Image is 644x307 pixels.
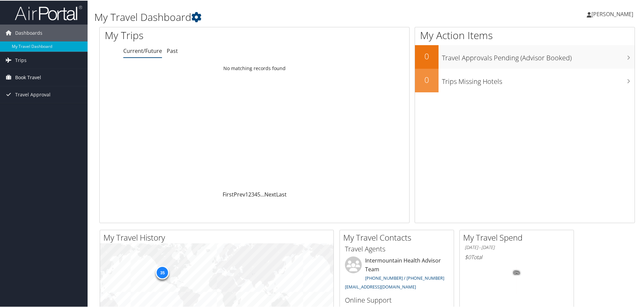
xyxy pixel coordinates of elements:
[15,68,41,85] span: Book Travel
[345,295,449,304] h3: Online Support
[167,47,178,54] a: Past
[415,44,635,68] a: 0Travel Approvals Pending (Advisor Booked)
[15,51,27,68] span: Trips
[465,253,471,260] span: $0
[123,47,162,54] a: Current/Future
[342,256,452,292] li: Intermountain Health Advisor Team
[465,253,569,260] h6: Total
[156,265,169,279] div: 35
[415,28,635,42] h1: My Action Items
[591,10,633,17] span: [PERSON_NAME]
[234,190,245,197] a: Prev
[245,190,248,197] a: 1
[264,190,276,197] a: Next
[587,3,640,24] a: [PERSON_NAME]
[365,274,444,280] a: [PHONE_NUMBER] / [PHONE_NUMBER]
[463,231,574,243] h2: My Travel Spend
[343,231,454,243] h2: My Travel Contacts
[415,73,439,85] h2: 0
[257,190,260,197] a: 5
[276,190,287,197] a: Last
[251,190,254,197] a: 3
[254,190,257,197] a: 4
[442,49,635,62] h3: Travel Approvals Pending (Advisor Booked)
[345,283,416,289] a: [EMAIL_ADDRESS][DOMAIN_NAME]
[465,244,569,250] h6: [DATE] - [DATE]
[94,9,458,24] h1: My Travel Dashboard
[15,86,51,102] span: Travel Approval
[105,28,275,42] h1: My Trips
[15,24,42,41] span: Dashboards
[223,190,234,197] a: First
[248,190,251,197] a: 2
[100,62,409,74] td: No matching records found
[345,244,449,253] h3: Travel Agents
[103,231,333,243] h2: My Travel History
[415,50,439,61] h2: 0
[442,73,635,86] h3: Trips Missing Hotels
[260,190,264,197] span: …
[514,270,519,274] tspan: 0%
[415,68,635,92] a: 0Trips Missing Hotels
[15,4,82,20] img: airportal-logo.png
